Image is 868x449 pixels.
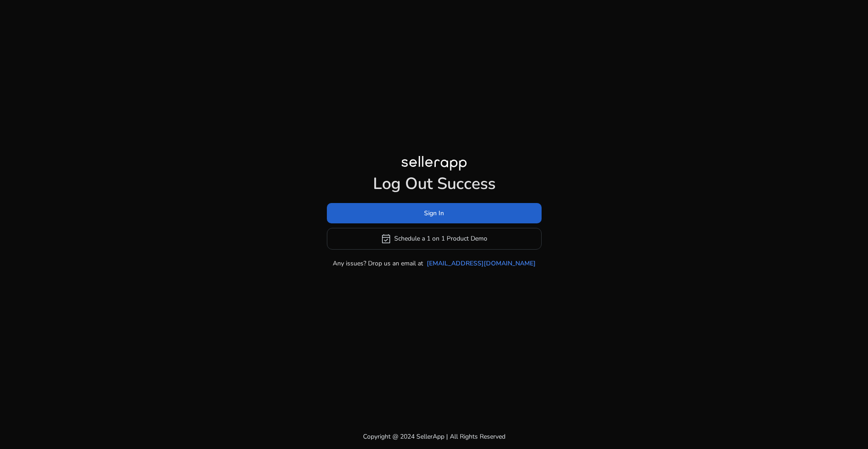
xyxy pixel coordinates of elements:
[327,228,542,250] button: event_availableSchedule a 1 on 1 Product Demo
[424,208,444,218] span: Sign In
[327,203,542,223] button: Sign In
[327,174,542,194] h1: Log Out Success
[381,233,392,244] span: event_available
[333,259,423,268] p: Any issues? Drop us an email at
[427,259,536,268] a: [EMAIL_ADDRESS][DOMAIN_NAME]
